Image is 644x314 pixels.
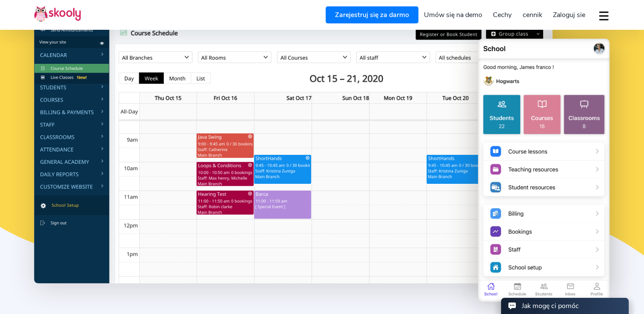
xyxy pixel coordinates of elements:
[547,8,591,22] a: Zaloguj sie
[326,6,418,23] a: Zarejestruj się za darmo
[418,8,488,22] a: Umów się na demo
[553,10,585,20] span: Zaloguj sie
[523,10,542,20] span: cennik
[598,6,610,26] button: dropdown menu
[478,37,610,303] img: Poznaj oprogramowanie nr 1 do prowadzenia centrów korepetycji - Mobile
[517,8,548,22] a: cennik
[34,6,81,22] img: Skooly
[487,8,517,22] a: Cechy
